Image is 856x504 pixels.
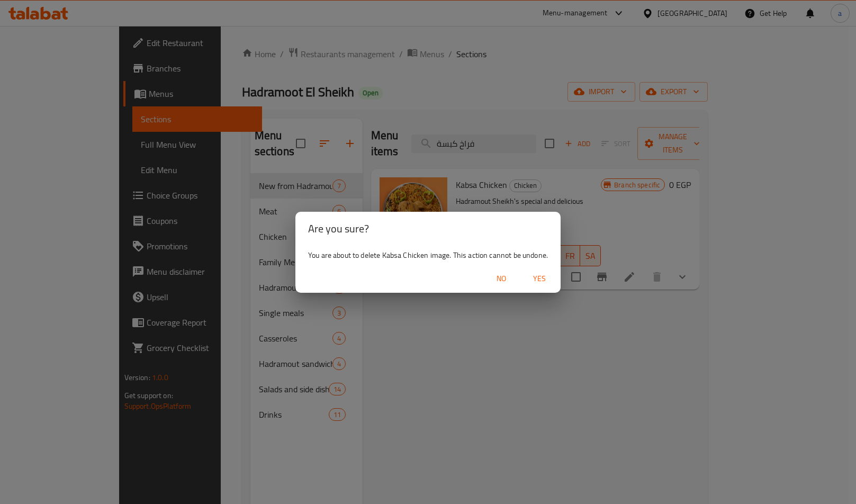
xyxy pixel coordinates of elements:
button: Yes [522,269,556,289]
div: You are about to delete Kabsa Chicken image. This action cannot be undone. [295,246,561,265]
span: No [489,272,514,285]
button: No [484,269,518,289]
span: Yes [527,272,552,285]
h2: Are you sure? [308,220,548,237]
